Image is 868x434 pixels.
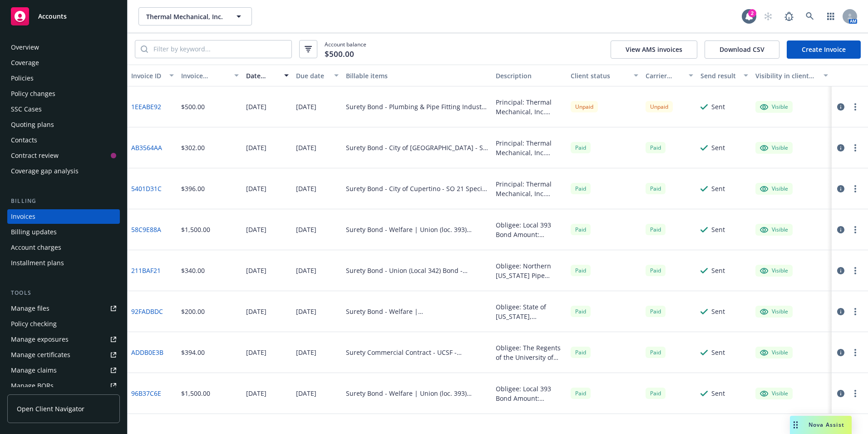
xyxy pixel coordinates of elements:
[496,384,563,403] div: Obligee: Local 393 Bond Amount: $75,000 Desc: Union Welfare Bond Renewal Premium Due
[296,389,316,398] div: [DATE]
[181,143,205,152] div: $302.00
[11,133,37,147] div: Contacts
[711,389,725,398] div: Sent
[246,102,266,111] div: [DATE]
[711,307,725,316] div: Sent
[148,40,291,58] input: Filter by keyword...
[748,9,756,17] div: 2
[571,265,591,276] div: Paid
[646,71,683,81] div: Carrier status
[178,65,242,86] button: Invoice amount
[760,348,788,357] div: Visible
[11,240,61,255] div: Account charges
[128,65,178,86] button: Invoice ID
[11,86,55,101] div: Policy changes
[11,56,39,70] div: Coverage
[296,266,316,275] div: [DATE]
[711,348,725,357] div: Sent
[242,65,292,86] button: Date issued
[246,348,266,357] div: [DATE]
[7,40,120,55] a: Overview
[11,148,59,163] div: Contract review
[11,102,42,116] div: SSC Cases
[759,7,777,25] a: Start snowing
[7,301,120,316] a: Manage files
[496,302,563,321] div: Obligee: State of [US_STATE], Construction Contractors Board Bond Amount: $50,000 Contractors Lic...
[7,4,120,29] a: Accounts
[705,40,779,59] button: Download CSV
[181,266,205,275] div: $340.00
[346,348,488,357] div: Surety Commercial Contract - UCSF - [GEOGRAPHIC_DATA] Freezer Repair - 100395665
[7,102,120,116] a: SSC Cases
[760,103,788,111] div: Visible
[7,225,120,239] a: Billing updates
[7,164,120,178] a: Coverage gap analysis
[646,224,666,235] span: Paid
[752,65,832,86] button: Visibility in client dash
[7,148,120,163] a: Contract review
[760,144,788,152] div: Visible
[711,143,725,152] div: Sent
[296,102,316,111] div: [DATE]
[646,388,666,399] span: Paid
[697,65,752,86] button: Send result
[571,347,591,358] div: Paid
[296,225,316,234] div: [DATE]
[346,71,488,81] div: Billable items
[760,389,788,398] div: Visible
[646,265,666,276] div: Paid
[346,143,488,152] div: Surety Bond - City of [GEOGRAPHIC_DATA] - SO 23 Roof Top Boiler and Water Pump #1 Repairs-Library...
[760,267,788,275] div: Visible
[646,142,666,153] div: Paid
[246,307,266,316] div: [DATE]
[296,348,316,357] div: [DATE]
[646,101,673,112] div: Unpaid
[7,117,120,132] a: Quoting plans
[492,65,567,86] button: Description
[571,388,591,399] span: Paid
[646,183,666,194] div: Paid
[790,416,801,434] div: Drag to move
[296,71,329,81] div: Due date
[646,347,666,358] div: Paid
[7,348,120,362] a: Manage certificates
[325,40,366,57] span: Account balance
[131,102,161,111] a: 1EEABE92
[496,97,563,116] div: Principal: Thermal Mechanical, Inc. Obligee: Plumbing & Pipe Fitting Industry Local No. 38 Bond A...
[346,102,488,111] div: Surety Bond - Plumbing & Pipe Fitting Industry Local No. 38 - 101625056
[131,389,161,398] a: 96B37C6E
[181,225,210,234] div: $1,500.00
[571,306,591,317] span: Paid
[571,142,591,153] div: Paid
[296,307,316,316] div: [DATE]
[346,225,488,234] div: Surety Bond - Welfare | Union (loc. 393) Welfare Bond - CA709600
[7,256,120,270] a: Installment plans
[181,307,205,316] div: $200.00
[7,209,120,224] a: Invoices
[131,348,163,357] a: ADDB0E3B
[567,65,642,86] button: Client status
[760,226,788,234] div: Visible
[801,7,819,25] a: Search
[11,332,69,347] div: Manage exposures
[17,404,84,414] span: Open Client Navigator
[11,40,39,55] div: Overview
[790,416,852,434] button: Nova Assist
[496,261,563,280] div: Obligee: Northern [US_STATE] Pipe Trades Trust Fund for UA Local 342 Employers Fringe Benefit Bon...
[181,389,210,398] div: $1,500.00
[11,363,57,378] div: Manage claims
[571,224,591,235] div: Paid
[131,225,161,234] a: 58C9E88A
[496,71,563,81] div: Description
[7,363,120,378] a: Manage claims
[181,348,205,357] div: $394.00
[325,48,354,60] span: $500.00
[7,240,120,255] a: Account charges
[346,307,488,316] div: Surety Bond - Welfare | [DEMOGRAPHIC_DATA] Local Union 332 Bond - [GEOGRAPHIC_DATA] 12300
[11,225,57,239] div: Billing updates
[292,65,342,86] button: Due date
[571,183,591,194] div: Paid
